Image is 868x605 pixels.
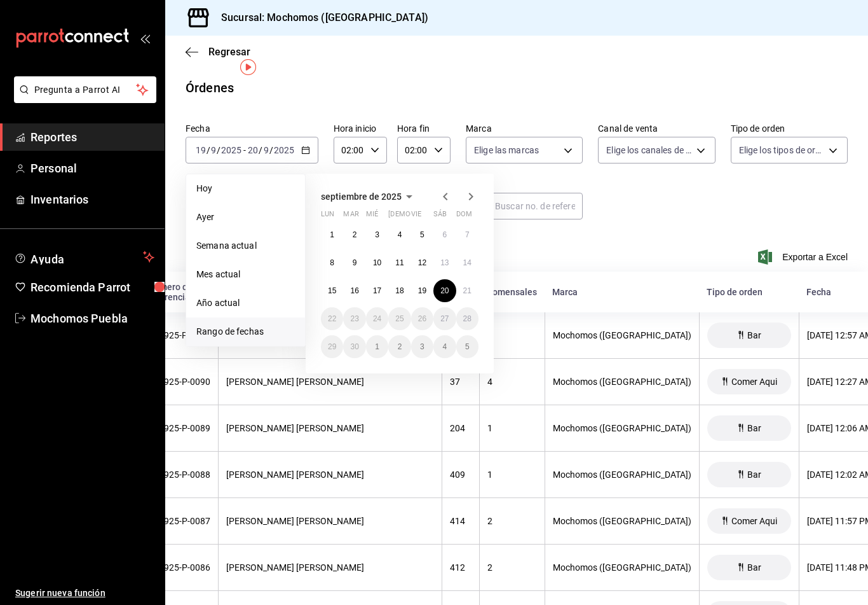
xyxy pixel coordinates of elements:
[269,145,273,155] span: /
[450,562,471,573] div: 412
[366,223,388,246] button: 3 de septiembre de 2025
[495,193,583,219] input: Buscar no. de referencia
[220,145,242,155] input: ----
[433,251,456,274] button: 13 de septiembre de 2025
[328,286,336,295] abbr: 15 de septiembre de 2025
[321,307,343,330] button: 22 de septiembre de 2025
[398,342,402,351] abbr: 2 de octubre de 2025
[598,124,715,133] label: Canal de venta
[398,230,402,239] abbr: 4 de septiembre de 2025
[411,307,433,330] button: 26 de septiembre de 2025
[321,189,417,204] button: septiembre de 2025
[487,423,537,433] div: 1
[553,469,691,480] div: Mochomos ([GEOGRAPHIC_DATA])
[418,258,426,267] abbr: 12 de septiembre de 2025
[330,230,334,239] abbr: 1 de septiembre de 2025
[395,286,403,295] abbr: 18 de septiembre de 2025
[149,423,210,433] div: 200925-P-0089
[353,258,357,267] abbr: 9 de septiembre de 2025
[463,314,471,323] abbr: 28 de septiembre de 2025
[553,516,691,526] div: Mochomos ([GEOGRAPHIC_DATA])
[321,335,343,358] button: 29 de septiembre de 2025
[217,145,220,155] span: /
[366,279,388,302] button: 17 de septiembre de 2025
[761,249,848,265] button: Exportar a Excel
[226,469,434,480] div: [PERSON_NAME] [PERSON_NAME]
[149,330,210,340] div: 200925-P-0091
[463,258,471,267] abbr: 14 de septiembre de 2025
[343,210,358,223] abbr: martes
[388,279,410,302] button: 18 de septiembre de 2025
[487,377,537,387] div: 4
[148,282,210,302] div: Número de referencia
[375,342,379,351] abbr: 1 de octubre de 2025
[487,469,537,480] div: 1
[240,59,256,75] img: Tooltip marker
[433,307,456,330] button: 27 de septiembre de 2025
[195,145,207,155] input: --
[553,330,691,340] div: Mochomos ([GEOGRAPHIC_DATA])
[31,279,154,296] span: Recomienda Parrot
[321,223,343,246] button: 1 de septiembre de 2025
[208,46,250,58] span: Regresar
[366,251,388,274] button: 10 de septiembre de 2025
[411,279,433,302] button: 19 de septiembre de 2025
[207,145,210,155] span: /
[742,562,766,573] span: Bar
[210,145,217,155] input: --
[731,124,848,133] label: Tipo de orden
[321,279,343,302] button: 15 de septiembre de 2025
[366,335,388,358] button: 1 de octubre de 2025
[247,145,259,155] input: --
[9,92,156,106] a: Pregunta a Parrot AI
[330,258,334,267] abbr: 8 de septiembre de 2025
[606,144,691,156] span: Elige los canales de venta
[149,516,210,526] div: 190925-P-0087
[463,286,471,295] abbr: 21 de septiembre de 2025
[259,145,262,155] span: /
[149,562,210,573] div: 190925-P-0086
[726,516,782,526] span: Comer Aqui
[343,335,365,358] button: 30 de septiembre de 2025
[742,330,766,340] span: Bar
[411,210,421,223] abbr: viernes
[465,230,470,239] abbr: 7 de septiembre de 2025
[186,46,250,58] button: Regresar
[149,469,210,480] div: 200925-P-0088
[450,516,471,526] div: 414
[411,251,433,274] button: 12 de septiembre de 2025
[321,191,402,202] span: septiembre de 2025
[388,251,410,274] button: 11 de septiembre de 2025
[226,377,434,387] div: [PERSON_NAME] [PERSON_NAME]
[373,286,381,295] abbr: 17 de septiembre de 2025
[442,230,447,239] abbr: 6 de septiembre de 2025
[411,223,433,246] button: 5 de septiembre de 2025
[388,335,410,358] button: 2 de octubre de 2025
[450,423,471,433] div: 204
[226,516,434,526] div: [PERSON_NAME] [PERSON_NAME]
[343,307,365,330] button: 23 de septiembre de 2025
[366,307,388,330] button: 24 de septiembre de 2025
[343,223,365,246] button: 2 de septiembre de 2025
[440,286,449,295] abbr: 20 de septiembre de 2025
[226,562,434,573] div: [PERSON_NAME] [PERSON_NAME]
[196,296,295,310] span: Año actual
[350,286,358,295] abbr: 16 de septiembre de 2025
[31,310,154,327] span: Mochomos Puebla
[34,83,137,97] span: Pregunta a Parrot AI
[456,251,478,274] button: 14 de septiembre de 2025
[450,469,471,480] div: 409
[456,335,478,358] button: 5 de octubre de 2025
[553,377,691,387] div: Mochomos ([GEOGRAPHIC_DATA])
[350,342,358,351] abbr: 30 de septiembre de 2025
[226,423,434,433] div: [PERSON_NAME] [PERSON_NAME]
[450,377,471,387] div: 37
[373,314,381,323] abbr: 24 de septiembre de 2025
[149,377,210,387] div: 200925-P-0090
[395,314,403,323] abbr: 25 de septiembre de 2025
[196,239,295,253] span: Semana actual
[15,587,154,600] span: Sugerir nueva función
[456,307,478,330] button: 28 de septiembre de 2025
[350,314,358,323] abbr: 23 de septiembre de 2025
